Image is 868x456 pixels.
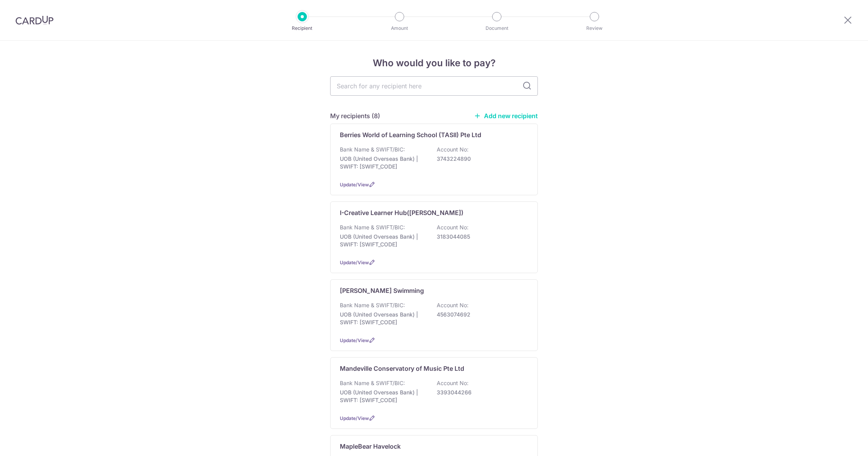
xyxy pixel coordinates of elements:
p: Review [566,24,623,32]
p: 3183044085 [437,233,524,241]
p: [PERSON_NAME] Swimming [340,286,424,295]
p: Mandeville Conservatory of Music Pte Ltd [340,364,464,373]
p: UOB (United Overseas Bank) | SWIFT: [SWIFT_CODE] [340,311,427,326]
h5: My recipients (8) [330,111,380,120]
p: Account No: [437,301,468,309]
p: 4563074692 [437,311,524,318]
img: CardUp [15,15,53,25]
p: Document [468,24,525,32]
p: UOB (United Overseas Bank) | SWIFT: [SWIFT_CODE] [340,389,427,404]
p: Recipient [274,24,331,32]
h4: Who would you like to pay? [330,56,538,70]
a: Update/View [340,260,369,265]
p: Account No: [437,224,468,231]
a: Add new recipient [474,112,538,120]
a: Update/View [340,182,369,188]
p: Account No: [437,379,468,387]
p: I-Creative Learner Hub([PERSON_NAME]) [340,208,463,217]
a: Update/View [340,415,369,421]
p: UOB (United Overseas Bank) | SWIFT: [SWIFT_CODE] [340,233,427,248]
p: UOB (United Overseas Bank) | SWIFT: [SWIFT_CODE] [340,155,427,170]
p: Account No: [437,146,468,153]
p: Bank Name & SWIFT/BIC: [340,224,405,231]
p: 3743224890 [437,155,524,163]
p: Berries World of Learning School (TASII) Pte Ltd [340,130,481,139]
p: MapleBear Havelock [340,442,401,451]
p: Bank Name & SWIFT/BIC: [340,379,405,387]
p: Bank Name & SWIFT/BIC: [340,301,405,309]
a: Update/View [340,337,369,343]
p: Bank Name & SWIFT/BIC: [340,146,405,153]
p: 3393044266 [437,389,524,396]
p: Amount [371,24,428,32]
input: Search for any recipient here [330,76,538,96]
